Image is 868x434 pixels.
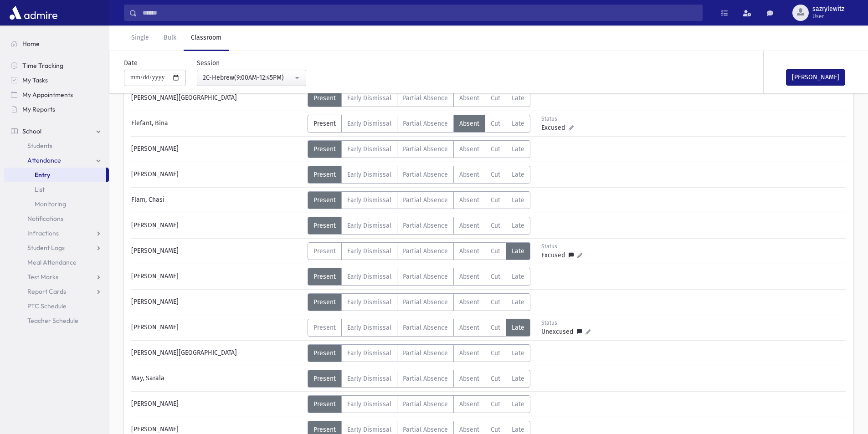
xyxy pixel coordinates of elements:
div: [PERSON_NAME] [127,319,308,337]
span: Early Dismissal [347,171,391,179]
a: Home [4,36,109,51]
a: Classroom [184,26,229,51]
label: Session [197,58,220,68]
span: Early Dismissal [347,324,391,332]
div: AttTypes [308,217,530,235]
input: Search [137,5,702,21]
div: [PERSON_NAME][GEOGRAPHIC_DATA] [127,344,308,362]
span: Partial Absence [403,426,448,434]
span: Partial Absence [403,375,448,383]
span: User [812,13,844,20]
div: [PERSON_NAME][GEOGRAPHIC_DATA] [127,89,308,107]
span: Absent [459,222,479,230]
div: [PERSON_NAME] [127,242,308,260]
span: Early Dismissal [347,426,391,434]
span: Cut [491,171,500,179]
div: [PERSON_NAME] [127,293,308,311]
span: Cut [491,349,500,357]
div: AttTypes [308,242,530,260]
span: Partial Absence [403,120,448,128]
span: Partial Absence [403,196,448,204]
a: Student Logs [4,240,109,255]
span: Cut [491,94,500,102]
span: Student Logs [27,244,65,252]
span: Late [512,247,524,255]
span: Partial Absence [403,298,448,306]
a: Time Tracking [4,58,109,73]
span: My Tasks [22,76,48,84]
span: Early Dismissal [347,349,391,357]
span: Late [512,120,524,128]
a: Teacher Schedule [4,313,109,328]
span: Excused [541,123,569,133]
a: Monitoring [4,197,109,211]
span: Cut [491,120,500,128]
div: Status [541,115,582,123]
div: [PERSON_NAME] [127,217,308,235]
span: Late [512,145,524,153]
span: Late [512,196,524,204]
span: Early Dismissal [347,145,391,153]
span: Present [313,324,336,332]
span: Present [313,94,336,102]
span: Test Marks [27,273,58,281]
span: Late [512,94,524,102]
a: My Reports [4,102,109,117]
a: School [4,124,109,138]
span: Late [512,324,524,332]
span: Present [313,298,336,306]
span: Early Dismissal [347,400,391,408]
div: [PERSON_NAME] [127,166,308,184]
span: Early Dismissal [347,222,391,230]
div: May, Sarala [127,370,308,388]
a: Attendance [4,153,109,168]
span: My Appointments [22,91,73,99]
div: AttTypes [308,268,530,286]
label: Date [124,58,138,68]
span: Present [313,247,336,255]
span: Absent [459,247,479,255]
span: Notifications [27,214,63,223]
span: List [35,185,45,194]
span: Meal Attendance [27,258,77,266]
span: Absent [459,120,479,128]
span: Present [313,171,336,179]
div: Flam, Chasi [127,191,308,209]
span: Late [512,222,524,230]
div: AttTypes [308,344,530,362]
span: Absent [459,171,479,179]
span: Early Dismissal [347,247,391,255]
span: Absent [459,145,479,153]
a: Meal Attendance [4,255,109,270]
span: Cut [491,247,500,255]
span: My Reports [22,105,55,113]
span: sazrylewitz [812,5,844,13]
a: Infractions [4,226,109,240]
a: My Appointments [4,87,109,102]
span: Cut [491,324,500,332]
span: Attendance [27,156,61,164]
span: Cut [491,145,500,153]
div: [PERSON_NAME] [127,140,308,158]
span: Monitoring [35,200,66,208]
span: PTC Schedule [27,302,67,310]
span: Teacher Schedule [27,317,78,325]
span: Infractions [27,229,59,237]
span: Present [313,426,336,434]
span: Absent [459,273,479,281]
span: Excused [541,250,569,260]
a: Test Marks [4,270,109,284]
div: AttTypes [308,191,530,209]
span: Early Dismissal [347,298,391,306]
span: Present [313,120,336,128]
span: Cut [491,298,500,306]
div: AttTypes [308,115,530,133]
span: Early Dismissal [347,94,391,102]
span: Cut [491,222,500,230]
span: Absent [459,349,479,357]
div: AttTypes [308,140,530,158]
span: Late [512,273,524,281]
div: 2C-Hebrew(9:00AM-12:45PM) [203,73,293,82]
span: Early Dismissal [347,196,391,204]
span: Early Dismissal [347,273,391,281]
